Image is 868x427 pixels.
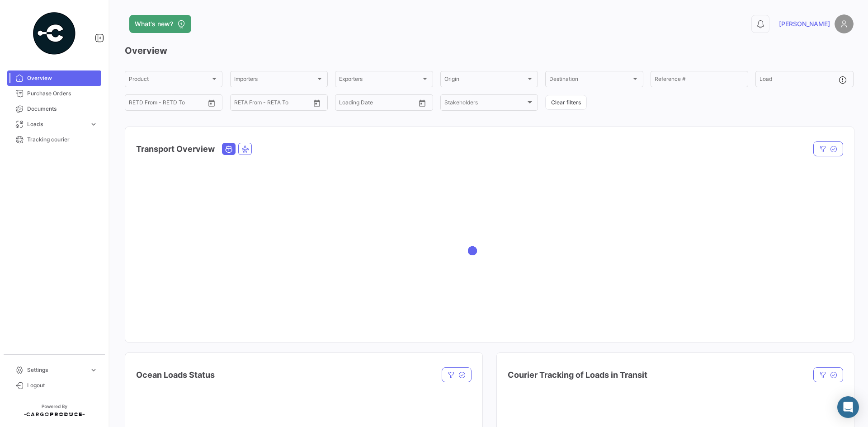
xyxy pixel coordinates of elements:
[239,143,251,155] button: Air
[129,15,191,33] button: What's new?
[136,143,215,155] h4: Transport Overview
[7,132,101,147] a: Tracking courier
[125,44,854,57] h3: Overview
[27,74,98,82] span: Overview
[234,77,316,84] span: Importers
[27,381,98,389] span: Logout
[27,89,98,98] span: Purchase Orders
[129,101,142,107] input: From
[135,19,173,28] span: What's new?
[339,101,352,107] input: From
[27,136,98,144] span: Tracking courier
[545,95,587,110] button: Clear filters
[444,101,526,107] span: Stakeholders
[148,101,184,107] input: To
[234,101,247,107] input: From
[205,96,218,110] button: Open calendar
[549,77,631,84] span: Destination
[7,86,101,101] a: Purchase Orders
[27,120,86,128] span: Loads
[837,396,859,418] div: Abrir Intercom Messenger
[310,96,324,110] button: Open calendar
[339,77,420,84] span: Exporters
[90,366,98,374] span: expand_more
[835,14,854,33] img: placeholder-user.png
[7,101,101,117] a: Documents
[444,77,526,84] span: Origin
[27,366,86,374] span: Settings
[508,369,647,381] h4: Courier Tracking of Loads in Transit
[136,369,215,381] h4: Ocean Loads Status
[222,143,235,155] button: Ocean
[779,19,830,28] span: [PERSON_NAME]
[358,101,394,107] input: To
[415,96,429,110] button: Open calendar
[90,120,98,128] span: expand_more
[27,105,98,113] span: Documents
[7,70,101,86] a: Overview
[129,77,210,84] span: Product
[253,101,289,107] input: To
[32,11,77,56] img: powered-by.png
